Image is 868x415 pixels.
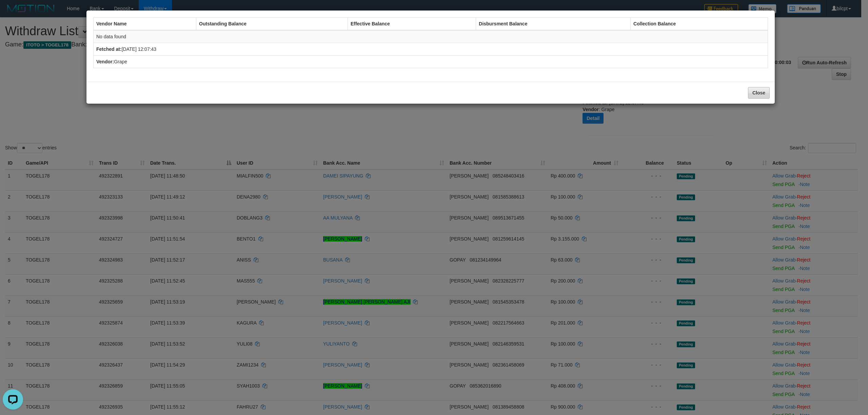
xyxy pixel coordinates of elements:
[94,30,768,43] td: No data found
[748,87,770,99] button: Close
[348,18,476,30] th: Effective Balance
[94,56,768,68] td: Grape
[94,43,768,56] td: [DATE] 12:07:43
[96,46,122,52] b: Fetched at:
[96,59,114,64] b: Vendor:
[3,3,23,23] button: Open LiveChat chat widget
[476,18,631,30] th: Disbursment Balance
[94,18,196,30] th: Vendor Name
[196,18,348,30] th: Outstanding Balance
[631,18,768,30] th: Collection Balance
